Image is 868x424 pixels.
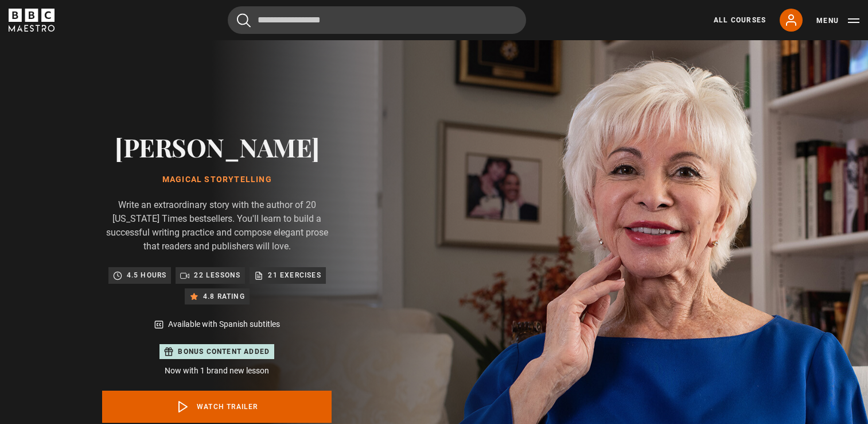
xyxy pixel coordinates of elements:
[237,13,251,28] button: Submit the search query
[203,291,245,302] p: 4.8 rating
[9,9,55,32] svg: BBC Maestro
[127,269,167,281] p: 4.5 hours
[102,132,332,161] h2: [PERSON_NAME]
[168,318,280,330] p: Available with Spanish subtitles
[102,198,332,253] p: Write an extraordinary story with the author of 20 [US_STATE] Times bestsellers. You'll learn to ...
[714,15,766,25] a: All Courses
[194,269,240,281] p: 22 lessons
[228,6,526,34] input: Search
[816,15,859,26] button: Toggle navigation
[268,269,321,281] p: 21 exercises
[102,365,332,377] p: Now with 1 brand new lesson
[178,346,270,357] p: Bonus content added
[102,175,332,184] h1: Magical Storytelling
[102,391,332,423] a: Watch Trailer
